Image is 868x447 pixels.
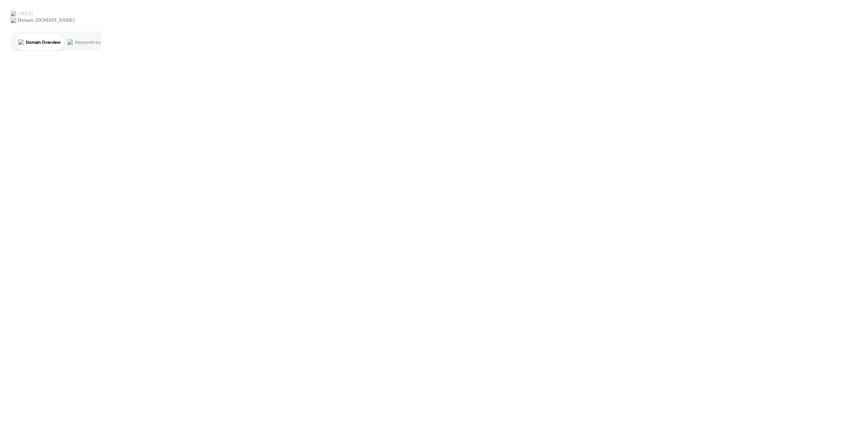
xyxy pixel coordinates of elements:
img: tab_keywords_by_traffic_grey.svg [67,39,73,45]
div: Domain Overview [26,40,61,44]
div: Keywords by Traffic [75,40,114,44]
img: tab_domain_overview_orange.svg [18,39,24,45]
div: v 4.0.25 [19,11,33,16]
img: website_grey.svg [11,18,16,23]
div: Domain: [DOMAIN_NAME] [18,18,75,23]
img: logo_orange.svg [11,11,16,16]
